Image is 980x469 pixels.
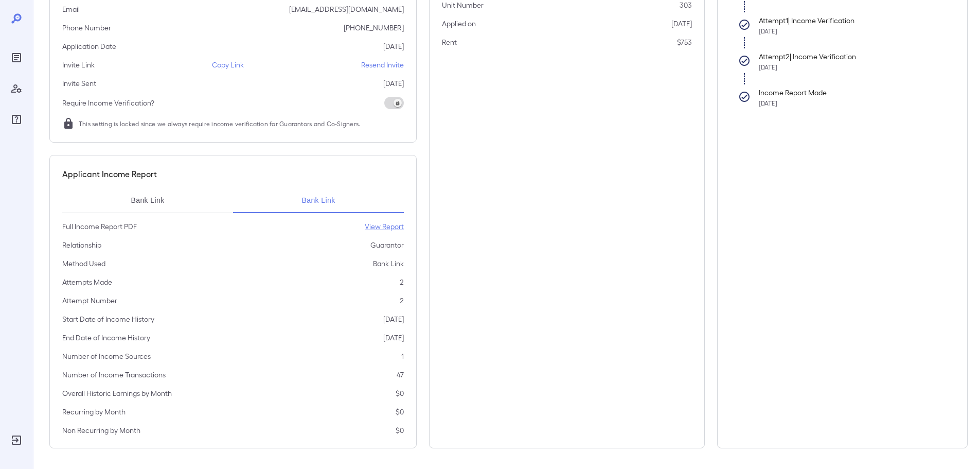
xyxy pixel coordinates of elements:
p: Applied on [442,19,476,29]
p: Rent [442,37,457,47]
button: Bank Link [62,188,233,213]
p: Start Date of Income History [62,314,154,324]
p: Bank Link [373,258,404,269]
span: [DATE] [759,63,777,71]
p: Attempt 2 | Income Verification [759,51,939,62]
p: Full Income Report PDF [62,221,137,232]
div: Reports [8,49,25,66]
p: Income Report Made [759,88,939,98]
p: [PHONE_NUMBER] [344,23,404,33]
p: [DATE] [383,41,404,51]
div: Manage Users [8,80,25,97]
p: Require Income Verification? [62,98,154,108]
p: End Date of Income History [62,333,150,343]
p: Guarantor [370,240,404,250]
p: [DATE] [671,19,692,29]
p: 2 [400,277,404,287]
p: [DATE] [383,314,404,324]
span: [DATE] [759,27,777,34]
p: Email [62,4,80,14]
p: [DATE] [383,78,404,89]
div: FAQ [8,111,25,128]
p: [EMAIL_ADDRESS][DOMAIN_NAME] [289,4,404,14]
p: Attempt 1 | Income Verification [759,15,939,26]
p: Invite Sent [62,78,96,89]
p: Application Date [62,41,116,51]
p: Non Recurring by Month [62,425,140,436]
h5: Applicant Income Report [62,168,157,180]
span: This setting is locked since we always require income verification for Guarantors and Co-Signers. [79,118,360,129]
p: Phone Number [62,23,111,33]
p: Number of Income Sources [62,351,151,361]
p: Invite Link [62,60,95,70]
p: $0 [396,425,404,436]
p: Method Used [62,258,105,269]
a: View Report [365,221,404,232]
p: 47 [397,370,404,380]
p: Attempt Number [62,296,117,306]
p: $ 0 [396,407,404,417]
p: Number of Income Transactions [62,370,166,380]
p: Attempts Made [62,277,112,287]
p: Copy Link [212,60,244,70]
p: $753 [677,37,692,47]
p: [DATE] [383,333,404,343]
p: 1 [401,351,404,361]
p: Overall Historic Earnings by Month [62,388,172,398]
p: 2 [400,296,404,306]
p: $ 0 [396,388,404,398]
div: Log Out [8,432,25,448]
p: Resend Invite [361,60,404,70]
span: [DATE] [759,99,777,107]
p: Relationship [62,240,101,250]
p: Recurring by Month [62,407,126,417]
button: Bank Link [233,188,404,213]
